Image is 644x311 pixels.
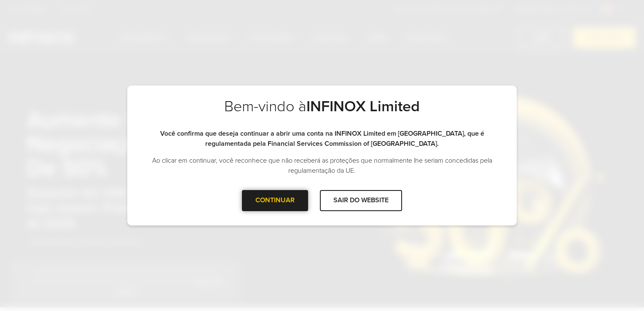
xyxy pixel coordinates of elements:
p: Ao clicar em continuar, você reconhece que não receberá as proteções que normalmente lhe seriam c... [144,155,500,176]
div: SAIR DO WEBSITE [320,190,402,211]
strong: Você confirma que deseja continuar a abrir uma conta na INFINOX Limited em [GEOGRAPHIC_DATA], que... [160,129,484,148]
div: CONTINUAR [242,190,308,211]
h2: Bem-vindo à [144,97,500,129]
strong: INFINOX Limited [306,97,420,115]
